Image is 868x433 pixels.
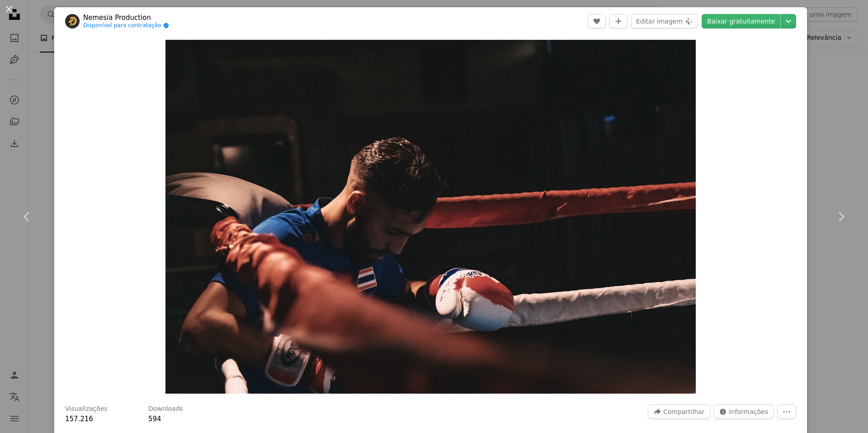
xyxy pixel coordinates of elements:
button: Curtir [588,14,606,29]
button: Adicionar à coleção [609,14,627,29]
img: Ir para o perfil de Nemesia Production [65,14,80,29]
a: Próximo [814,173,868,260]
span: Compartilhar [663,405,705,419]
span: 594 [148,415,161,423]
h3: Downloads [148,404,183,414]
button: Estatísticas desta imagem [714,404,774,419]
img: homem na camisa da camisa azul e vermelha segurando a bola de futebol branca e vermelha [165,40,696,394]
a: Nemesia Production [83,13,169,22]
a: Disponível para contratação [83,22,169,29]
button: Compartilhar esta imagem [648,404,710,419]
span: Informações [729,405,768,419]
button: Escolha o tamanho do download [781,14,796,29]
a: Baixar gratuitamente [702,14,780,29]
h3: Visualizações [65,404,108,414]
button: Mais ações [777,404,796,419]
span: 157.216 [65,415,93,423]
button: Ampliar esta imagem [165,40,696,394]
button: Editar imagem [631,14,698,29]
